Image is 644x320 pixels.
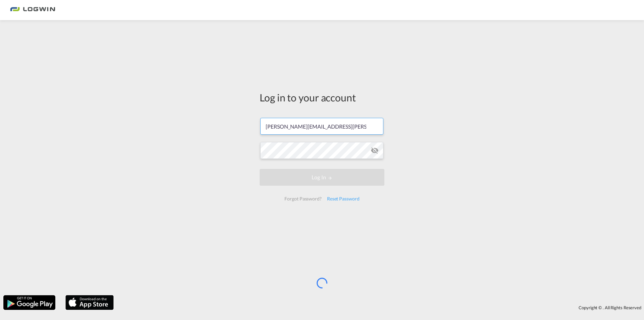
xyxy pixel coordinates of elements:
[282,193,324,205] div: Forgot Password?
[65,294,114,311] img: apple.png
[260,90,384,104] div: Log in to your account
[260,169,384,186] button: LOGIN
[260,118,383,135] input: Enter email/phone number
[3,294,56,311] img: google.png
[10,3,55,18] img: bc73a0e0d8c111efacd525e4c8ad7d32.png
[324,193,362,205] div: Reset Password
[117,302,644,313] div: Copyright © . All Rights Reserved
[371,146,379,154] md-icon: icon-eye-off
